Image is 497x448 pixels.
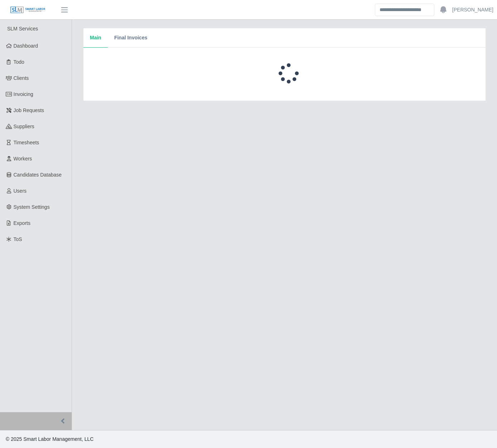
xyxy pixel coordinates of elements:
span: Timesheets [14,140,39,145]
span: Exports [14,220,30,226]
img: SLM Logo [10,6,46,14]
button: Final Invoices [108,28,154,48]
span: Suppliers [14,124,34,129]
button: Main [83,28,108,48]
span: © 2025 Smart Labor Management, LLC [6,436,93,442]
span: Candidates Database [14,172,62,178]
span: System Settings [14,204,50,210]
span: Clients [14,75,29,81]
span: Invoicing [14,91,33,97]
a: [PERSON_NAME] [452,6,493,14]
span: Users [14,188,27,194]
span: ToS [14,236,22,242]
input: Search [375,4,434,16]
span: Todo [14,59,24,65]
span: SLM Services [7,26,38,32]
span: Job Requests [14,107,44,113]
span: Workers [14,156,32,162]
span: Dashboard [14,43,38,49]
